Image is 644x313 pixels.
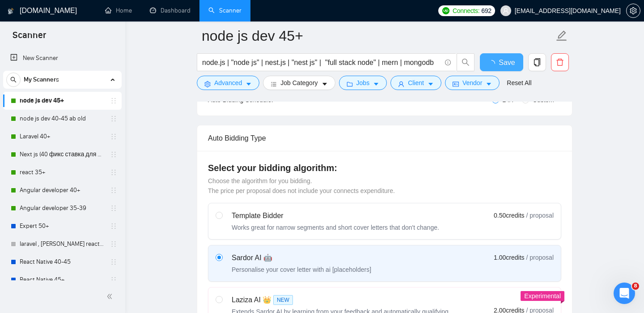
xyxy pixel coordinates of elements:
[5,29,53,47] span: Scanner
[626,7,640,14] a: setting
[110,240,117,248] span: holder
[347,81,353,87] span: folder
[20,163,105,181] a: react 35+
[232,295,455,305] div: Laziza AI
[526,253,554,262] span: / proposal
[322,81,328,87] span: caret-down
[632,283,639,290] span: 8
[503,8,509,14] span: user
[110,97,117,104] span: holder
[110,115,117,122] span: holder
[208,125,561,151] div: Auto Bidding Type
[20,217,105,235] a: Expert 50+
[20,235,105,253] a: laravel , [PERSON_NAME] react native (draft)
[24,71,59,89] span: My Scanners
[551,58,568,66] span: delete
[453,6,479,16] span: Connects:
[494,210,524,220] span: 0.50 credits
[280,78,318,88] span: Job Category
[20,181,105,199] a: Angular developer 40+
[110,187,117,194] span: holder
[373,81,379,87] span: caret-down
[150,7,191,14] a: dashboardDashboard
[232,265,371,274] div: Personalise your cover letter with ai [placeholders]
[202,25,554,47] input: Scanner name...
[507,78,531,88] a: Reset All
[232,253,371,263] div: Sardor AI 🤖
[488,60,499,67] span: loading
[614,283,635,304] iframe: Intercom live chat
[20,128,105,146] a: Laravel 40+
[110,151,117,158] span: holder
[494,253,524,262] span: 1.00 credits
[457,53,475,71] button: search
[110,258,117,266] span: holder
[486,81,492,87] span: caret-down
[480,53,523,71] button: Save
[6,73,21,87] button: search
[551,53,569,71] button: delete
[20,271,105,289] a: React Native 45+
[106,292,115,301] span: double-left
[202,57,441,68] input: Search Freelance Jobs...
[445,76,500,90] button: idcardVendorcaret-down
[339,76,387,90] button: folderJobscaret-down
[20,253,105,271] a: React Native 40-45
[529,58,546,66] span: copy
[204,81,211,87] span: setting
[20,199,105,217] a: Angular developer 35-39
[457,58,474,66] span: search
[271,81,277,87] span: bars
[110,276,117,283] span: holder
[20,110,105,128] a: node js dev 40-45 ab old
[110,169,117,176] span: holder
[214,78,242,88] span: Advanced
[110,133,117,140] span: holder
[273,295,293,305] span: NEW
[10,49,114,67] a: New Scanner
[428,81,434,87] span: caret-down
[408,78,424,88] span: Client
[626,4,640,18] button: setting
[528,53,546,71] button: copy
[526,211,554,220] span: / proposal
[20,92,105,110] a: node js dev 45+
[499,57,515,68] span: Save
[208,7,241,14] a: searchScanner
[453,81,459,87] span: idcard
[481,6,491,16] span: 692
[246,81,252,87] span: caret-down
[356,78,370,88] span: Jobs
[208,162,561,174] h4: Select your bidding algorithm:
[208,177,395,194] span: Choose the algorithm for you bidding. The price per proposal does not include your connects expen...
[390,76,441,90] button: userClientcaret-down
[232,210,439,221] div: Template Bidder
[627,7,640,14] span: setting
[105,7,132,14] a: homeHome
[7,77,20,83] span: search
[8,4,14,18] img: logo
[263,295,271,305] span: 👑
[232,223,439,232] div: Works great for narrow segments and short cover letters that don't change.
[398,81,404,87] span: user
[442,7,449,14] img: upwork-logo.png
[556,30,568,42] span: edit
[524,292,561,300] span: Experimental
[20,146,105,163] a: Next js (40 фикс ставка для 40+)
[445,60,451,65] span: info-circle
[263,76,335,90] button: barsJob Categorycaret-down
[110,205,117,212] span: holder
[197,76,259,90] button: settingAdvancedcaret-down
[462,78,482,88] span: Vendor
[110,223,117,230] span: holder
[3,49,122,67] li: New Scanner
